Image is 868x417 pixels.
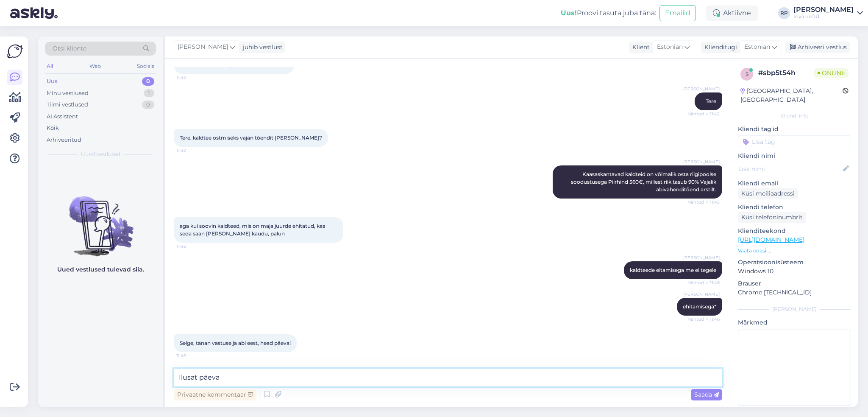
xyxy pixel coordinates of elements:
span: aga kui soovin kaldteed, mis on maja juurde ehitatud, kas seda saan [PERSON_NAME] kaudu, palun [180,223,326,237]
span: Estonian [657,42,683,52]
span: [PERSON_NAME] [178,42,228,52]
span: 11:46 [176,353,208,359]
div: AI Assistent [47,112,78,121]
textarea: Ilusat päeva [174,369,722,386]
span: Otsi kliente [53,44,86,53]
p: Operatsioonisüsteem [738,258,851,267]
p: Brauser [738,279,851,288]
span: s [746,71,748,77]
div: Uus [47,77,58,86]
p: Kliendi tag'id [738,125,851,134]
span: Nähtud ✓ 11:46 [687,280,720,286]
span: [PERSON_NAME] [683,255,720,261]
div: [PERSON_NAME] [793,6,854,13]
span: [PERSON_NAME] [683,159,720,165]
span: Nähtud ✓ 11:45 [687,199,720,205]
div: Aktiivne [706,6,758,21]
b: Uus! [561,9,577,17]
span: Nähtud ✓ 11:46 [687,316,720,322]
div: [PERSON_NAME] [738,305,851,313]
p: Windows 10 [738,267,851,276]
a: [URL][DOMAIN_NAME] [738,236,804,243]
div: # sbp5t54h [758,68,814,78]
span: [PERSON_NAME] [683,291,720,297]
span: Online [814,68,849,78]
span: Tere, kaldtee ostmiseks vajan tõendit [PERSON_NAME]? [180,134,322,141]
div: 1 [144,89,154,98]
p: Kliendi email [738,179,851,188]
span: Estonian [744,42,770,52]
div: Invaru OÜ [793,13,854,20]
div: Klient [629,43,650,52]
span: Saada [694,391,719,398]
div: Minu vestlused [47,89,89,98]
div: Kõik [47,124,59,132]
p: Vaata edasi ... [738,247,851,255]
div: 0 [142,77,154,86]
div: [GEOGRAPHIC_DATA], [GEOGRAPHIC_DATA] [740,87,843,104]
div: Arhiveeri vestlus [785,42,850,53]
p: Kliendi telefon [738,203,851,212]
span: 11:42 [176,74,208,81]
div: Proovi tasuta juba täna: [561,8,656,18]
div: Klienditugi [701,43,737,52]
span: Selge, tänan vastuse ja abi eest, head päeva! [180,340,291,346]
span: 11:45 [176,243,208,249]
span: Tere [706,98,716,104]
span: kaldteede eitamisega me ei tegele [630,267,716,273]
div: Socials [135,61,156,72]
div: juhib vestlust [239,43,283,52]
div: Arhiveeritud [47,136,81,144]
div: All [45,61,55,72]
p: Klienditeekond [738,227,851,235]
div: Privaatne kommentaar [174,389,256,400]
div: 0 [142,101,154,109]
div: Web [88,61,103,72]
p: Uued vestlused tulevad siia. [57,265,144,274]
input: Lisa tag [738,135,851,148]
span: 11:42 [176,147,208,154]
div: Kliendi info [738,112,851,120]
div: Küsi meiliaadressi [738,188,798,199]
p: Märkmed [738,318,851,327]
span: Nähtud ✓ 11:42 [687,111,720,117]
span: ehitamisega* [683,303,716,310]
a: [PERSON_NAME]Invaru OÜ [793,6,863,20]
p: Kliendi nimi [738,151,851,160]
input: Lisa nimi [738,164,841,174]
img: No chats [38,181,163,257]
div: Küsi telefoninumbrit [738,212,806,223]
div: RP [778,7,790,19]
span: [PERSON_NAME] [683,86,720,92]
p: Chrome [TECHNICAL_ID] [738,288,851,297]
button: Emailid [659,5,696,21]
div: Tiimi vestlused [47,101,88,109]
img: Askly Logo [7,43,23,59]
span: Uued vestlused [81,151,120,158]
span: Kaasaskantavad kaldteid on võimalik osta riigipoolse soodustusega Piirhind 560€, millest riik tas... [571,171,718,193]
